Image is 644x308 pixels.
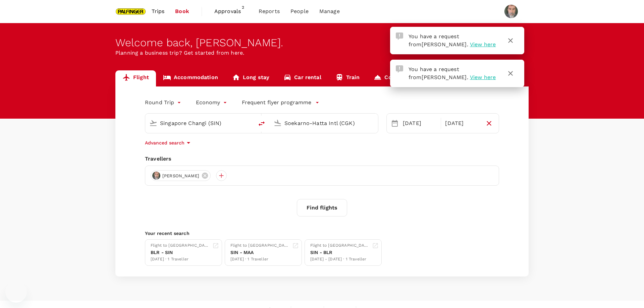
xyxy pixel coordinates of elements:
span: 2 [240,4,247,11]
span: Book [175,7,189,15]
p: Planning a business trip? Get started from here. [115,49,529,57]
img: avatar-664c628ac671f.jpeg [152,172,160,180]
div: Flight to [GEOGRAPHIC_DATA] [310,242,369,249]
img: Herbert Kröll [504,5,518,18]
a: Car rental [276,70,328,86]
div: [DATE] [400,117,439,130]
span: Reports [259,7,280,15]
a: Concierge [367,70,418,86]
div: Flight to [GEOGRAPHIC_DATA] [151,242,210,249]
span: [PERSON_NAME] [158,173,203,179]
div: Flight to [GEOGRAPHIC_DATA] [230,242,289,249]
iframe: Schaltfläche zum Öffnen des Messaging-Fensters [5,281,27,303]
input: Going to [284,118,364,128]
span: People [290,7,309,15]
img: Approval Request [396,65,403,73]
a: Long stay [225,70,276,86]
a: Train [328,70,367,86]
button: Advanced search [145,139,193,147]
button: delete [254,116,270,132]
button: Find flights [297,199,347,217]
span: You have a request from . [409,66,468,80]
p: Your recent search [145,230,499,237]
p: Advanced search [145,139,184,146]
div: [PERSON_NAME] [151,170,211,181]
img: Approval Request [396,33,403,40]
div: BLR - SIN [151,249,210,256]
input: Depart from [160,118,239,128]
img: Palfinger Asia Pacific Pte Ltd [115,4,146,19]
a: Flight [115,70,156,86]
div: Welcome back , [PERSON_NAME] . [115,37,529,49]
span: [PERSON_NAME] [422,74,467,80]
button: Frequent flyer programme [242,99,319,107]
span: You have a request from . [409,33,468,48]
div: [DATE] [442,117,482,130]
div: [DATE] - [DATE] · 1 Traveller [310,256,369,263]
span: Approvals [214,7,248,15]
button: Open [249,122,250,124]
div: Travellers [145,155,499,163]
div: SIN - MAA [230,249,289,256]
div: Round Trip [145,97,182,108]
span: [PERSON_NAME] [422,41,467,48]
div: Economy [196,97,228,108]
span: View here [470,41,496,48]
div: SIN - BLR [310,249,369,256]
span: View here [470,74,496,80]
a: Accommodation [156,70,225,86]
div: [DATE] · 1 Traveller [151,256,210,263]
div: [DATE] · 1 Traveller [230,256,289,263]
span: Manage [319,7,340,15]
p: Frequent flyer programme [242,99,311,107]
span: Trips [152,7,165,15]
button: Open [373,122,375,124]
